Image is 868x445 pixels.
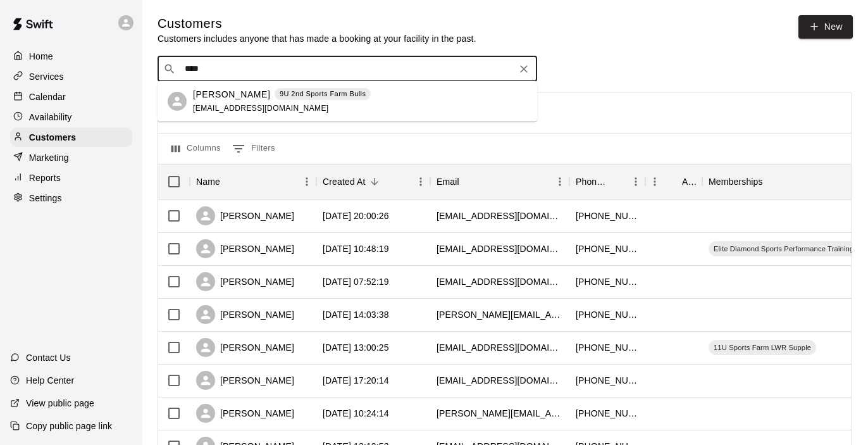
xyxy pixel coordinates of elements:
[29,91,66,103] p: Calendar
[10,67,132,86] a: Services
[229,139,278,159] button: Show filters
[366,173,383,191] button: Sort
[158,15,476,32] h5: Customers
[576,242,639,255] div: +18132157028
[10,128,132,147] a: Customers
[196,239,294,258] div: [PERSON_NAME]
[459,173,477,191] button: Sort
[26,397,94,410] p: View public page
[576,275,639,288] div: +19414150936
[220,173,238,191] button: Sort
[576,164,609,199] div: Phone Number
[158,32,476,45] p: Customers includes anyone that has made a booking at your facility in the past.
[29,111,72,123] p: Availability
[190,164,316,199] div: Name
[609,173,626,191] button: Sort
[193,88,270,101] p: [PERSON_NAME]
[437,242,563,255] div: larrynucc@gmail.com
[576,210,639,222] div: +16039881167
[576,308,639,321] div: +19417055688
[411,172,430,191] button: Menu
[515,60,533,78] button: Clear
[29,70,64,83] p: Services
[437,275,563,288] div: covey227@yahoo.com
[626,172,645,191] button: Menu
[323,275,389,288] div: 2025-08-04 07:52:19
[569,164,645,199] div: Phone Number
[316,164,430,199] div: Created At
[196,404,294,423] div: [PERSON_NAME]
[29,192,62,204] p: Settings
[10,108,132,127] a: Availability
[10,148,132,167] a: Marketing
[682,164,696,199] div: Age
[168,92,187,111] div: Jody Young
[437,210,563,222] div: bensturgill@gmail.com
[709,342,816,353] span: 11U Sports Farm LWR Supple
[196,164,220,199] div: Name
[576,374,639,387] div: +14072426067
[323,407,389,420] div: 2025-07-31 10:24:14
[26,351,71,364] p: Contact Us
[196,305,294,324] div: [PERSON_NAME]
[193,104,329,113] span: [EMAIL_ADDRESS][DOMAIN_NAME]
[550,172,569,191] button: Menu
[323,374,389,387] div: 2025-07-31 17:20:14
[437,341,563,354] div: rakowadla3@yahoo.com
[29,50,53,63] p: Home
[29,151,69,164] p: Marketing
[26,420,112,432] p: Copy public page link
[323,164,366,199] div: Created At
[645,172,664,191] button: Menu
[437,374,563,387] div: robhugo@gmail.com
[323,210,389,222] div: 2025-08-04 20:00:26
[10,168,132,187] a: Reports
[763,173,781,191] button: Sort
[10,189,132,208] a: Settings
[798,15,853,39] a: New
[168,139,224,159] button: Select columns
[10,47,132,66] a: Home
[323,308,389,321] div: 2025-08-03 14:03:38
[196,371,294,390] div: [PERSON_NAME]
[576,341,639,354] div: +12392069528
[29,172,61,184] p: Reports
[709,340,816,355] div: 11U Sports Farm LWR Supple
[29,131,76,144] p: Customers
[576,407,639,420] div: +19417244003
[26,374,74,387] p: Help Center
[645,164,702,199] div: Age
[280,89,366,99] p: 9U 2nd Sports Farm Bulls
[430,164,569,199] div: Email
[158,56,537,82] div: Search customers by name or email
[323,341,389,354] div: 2025-08-02 13:00:25
[664,173,682,191] button: Sort
[297,172,316,191] button: Menu
[196,272,294,291] div: [PERSON_NAME]
[437,308,563,321] div: terlizzi.miguel@gmail.com
[709,164,763,199] div: Memberships
[196,338,294,357] div: [PERSON_NAME]
[10,87,132,106] a: Calendar
[437,407,563,420] div: ian@bristarealty.com
[437,164,459,199] div: Email
[323,242,389,255] div: 2025-08-04 10:48:19
[196,206,294,225] div: [PERSON_NAME]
